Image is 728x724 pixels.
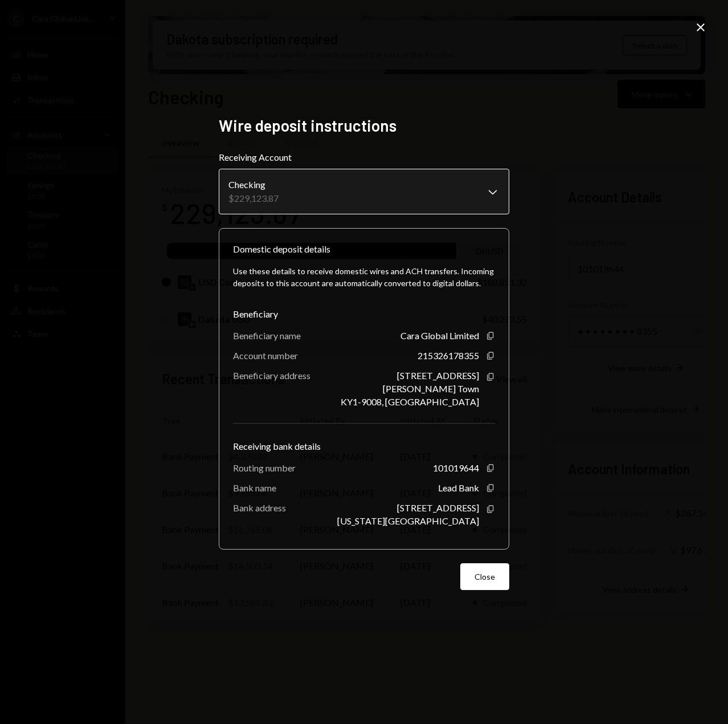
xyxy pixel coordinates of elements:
[397,370,479,381] div: [STREET_ADDRESS]
[341,396,479,407] div: KY1-9008, [GEOGRAPHIC_DATA]
[233,440,495,453] div: Receiving bank details
[233,330,301,341] div: Beneficiary name
[337,515,479,526] div: [US_STATE][GEOGRAPHIC_DATA]
[397,502,479,513] div: [STREET_ADDRESS]
[233,265,495,289] div: Use these details to receive domestic wires and ACH transfers. Incoming deposits to this account ...
[233,370,310,381] div: Beneficiary address
[438,482,479,493] div: Lead Bank
[433,462,479,473] div: 101019644
[219,115,509,137] h2: Wire deposit instructions
[233,307,495,321] div: Beneficiary
[219,151,509,164] label: Receiving Account
[233,502,286,513] div: Bank address
[233,350,298,361] div: Account number
[400,330,479,341] div: Cara Global Limited
[460,563,509,590] button: Close
[233,482,276,493] div: Bank name
[418,350,479,361] div: 215326178355
[233,242,330,256] div: Domestic deposit details
[383,383,479,394] div: [PERSON_NAME] Town
[233,462,296,473] div: Routing number
[219,169,509,214] button: Receiving Account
